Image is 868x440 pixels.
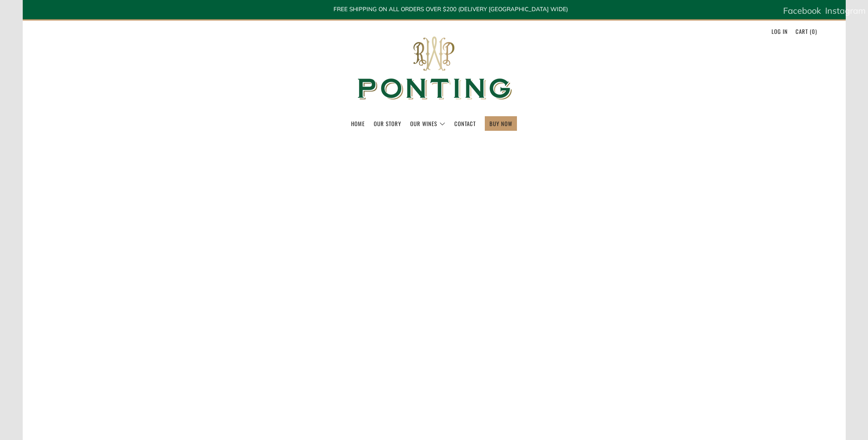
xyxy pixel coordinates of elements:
a: Log in [772,24,788,38]
span: Facebook [783,5,821,16]
a: Instagram [825,2,866,19]
a: Contact [454,117,476,130]
a: Facebook [783,2,821,19]
span: Instagram [825,5,866,16]
a: BUY NOW [490,117,512,130]
span: 0 [812,27,815,36]
a: Home [351,117,365,130]
a: Our Story [374,117,401,130]
a: Our Wines [410,117,445,130]
img: Ponting Wines [348,21,520,116]
a: Cart (0) [796,24,817,38]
